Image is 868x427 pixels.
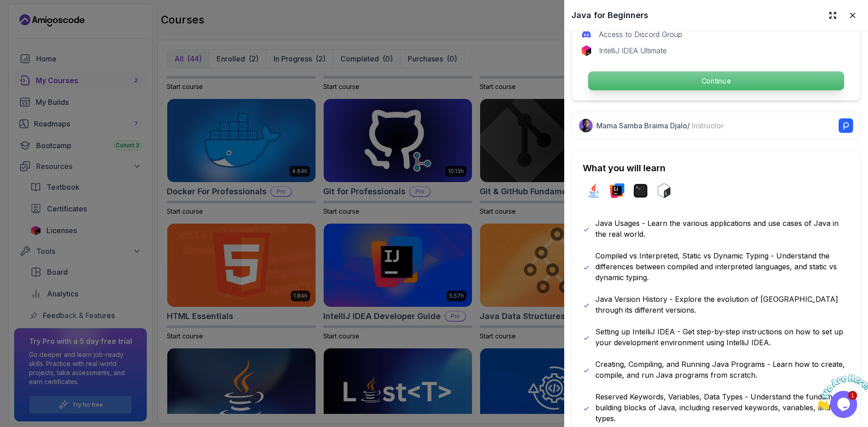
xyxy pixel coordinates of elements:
img: java logo [586,183,601,198]
h2: What you will learn [583,162,849,174]
p: Continue [588,71,844,90]
h2: Java for Beginners [571,9,648,22]
p: Setting up IntelliJ IDEA - Get step-by-step instructions on how to set up your development enviro... [595,326,849,348]
p: Java Version History - Explore the evolution of [GEOGRAPHIC_DATA] through its different versions. [595,294,849,315]
img: Chat attention grabber [4,4,60,39]
img: Nelson Djalo [579,119,593,132]
span: Instructor [692,121,724,130]
p: Access to Discord Group [599,29,682,40]
img: terminal logo [633,183,648,198]
img: jetbrains logo [581,45,592,56]
p: IntelliJ IDEA Ultimate [599,45,667,56]
button: Continue [588,71,844,91]
iframe: chat widget [812,371,868,413]
img: intellij logo [610,183,624,198]
button: Expand drawer [825,7,841,23]
p: Compiled vs Interpreted, Static vs Dynamic Typing - Understand the differences between compiled a... [595,250,849,283]
p: Java Usages - Learn the various applications and use cases of Java in the real world. [595,218,849,239]
p: Reserved Keywords, Variables, Data Types - Understand the fundamental building blocks of Java, in... [595,391,849,424]
p: Creating, Compiling, and Running Java Programs - Learn how to create, compile, and run Java progr... [595,359,849,380]
img: bash logo [657,183,671,198]
p: Mama Samba Braima Djalo / [596,120,724,131]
